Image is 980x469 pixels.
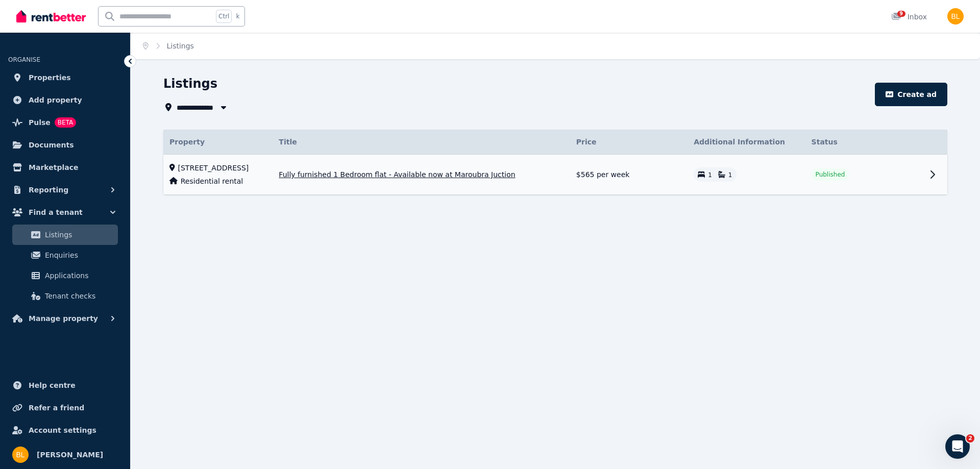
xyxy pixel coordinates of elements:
span: Reporting [29,184,68,196]
span: Find a tenant [29,206,83,218]
a: Marketplace [8,157,122,178]
span: Ctrl [216,10,232,23]
button: Reporting [8,180,122,200]
span: [STREET_ADDRESS] [178,163,249,173]
span: 9 [897,11,905,17]
td: $565 per week [570,155,688,195]
span: Enquiries [45,249,114,261]
span: Fully furnished 1 Bedroom flat - Available now at Maroubra Juction [279,169,515,180]
a: Account settings [8,420,122,440]
a: Listings [12,225,118,245]
a: Tenant checks [12,286,118,306]
span: Refer a friend [29,402,84,414]
span: Properties [29,71,71,84]
span: 1 [708,171,712,179]
tr: [STREET_ADDRESS]Residential rentalFully furnished 1 Bedroom flat - Available now at Maroubra Juct... [163,155,947,195]
iframe: Intercom live chat [945,434,970,459]
a: Documents [8,135,122,155]
span: Pulse [29,116,51,129]
a: Applications [12,265,118,286]
span: 1 [728,171,732,179]
span: Help centre [29,379,76,391]
span: k [236,12,239,20]
th: Property [163,130,273,155]
a: Properties [8,67,122,88]
button: Create ad [875,83,947,106]
button: Find a tenant [8,202,122,223]
th: Additional Information [688,130,805,155]
img: Brandon Lim [12,447,29,463]
th: Price [570,130,688,155]
h1: Listings [163,76,217,92]
a: Listings [167,42,194,50]
a: PulseBETA [8,112,122,133]
span: ORGANISE [8,56,40,63]
span: Add property [29,94,82,106]
a: Add property [8,90,122,110]
span: Applications [45,269,114,282]
a: Help centre [8,375,122,396]
span: Published [816,170,845,179]
span: [PERSON_NAME] [37,449,103,461]
span: Documents [29,139,74,151]
div: Inbox [891,12,927,22]
a: Enquiries [12,245,118,265]
span: Account settings [29,424,96,436]
nav: Breadcrumb [131,33,206,59]
a: Refer a friend [8,398,122,418]
button: Manage property [8,308,122,329]
span: Tenant checks [45,290,114,302]
span: Marketplace [29,161,78,174]
span: Residential rental [181,176,243,186]
span: Listings [45,229,114,241]
span: BETA [55,117,76,128]
span: Title [279,137,297,147]
span: Manage property [29,312,98,325]
img: Brandon Lim [947,8,964,24]
th: Status [805,130,923,155]
span: 2 [966,434,974,442]
img: RentBetter [16,9,86,24]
